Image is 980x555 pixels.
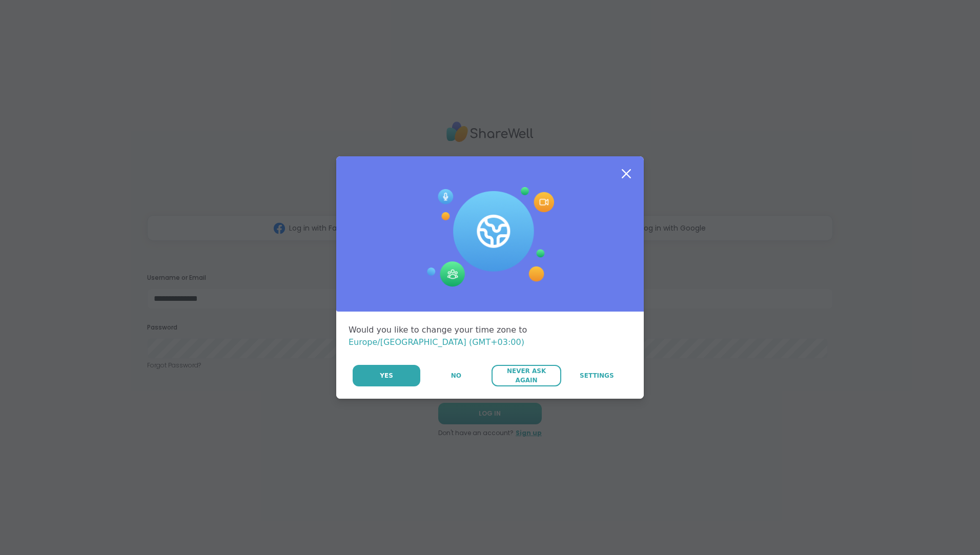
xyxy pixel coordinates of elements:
[349,324,631,348] div: Would you like to change your time zone to
[353,365,420,386] button: Yes
[580,371,614,380] span: Settings
[426,187,554,287] img: Session Experience
[497,366,556,385] span: Never Ask Again
[421,365,491,386] button: No
[451,371,461,380] span: No
[349,337,524,347] span: Europe/[GEOGRAPHIC_DATA] (GMT+03:00)
[380,371,393,380] span: Yes
[562,365,631,386] a: Settings
[492,365,561,386] button: Never Ask Again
